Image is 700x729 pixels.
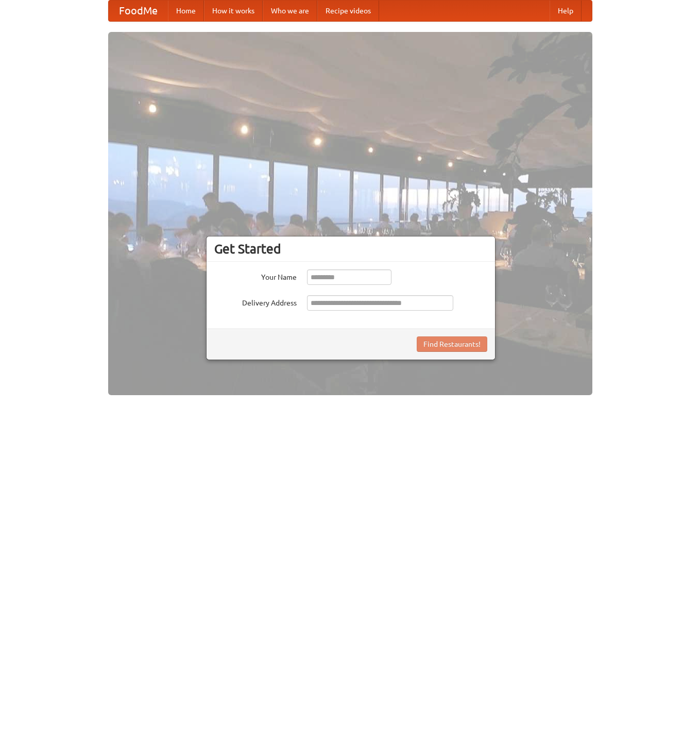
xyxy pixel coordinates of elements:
[263,1,317,21] a: Who we are
[317,1,379,21] a: Recipe videos
[204,1,263,21] a: How it works
[214,295,297,308] label: Delivery Address
[168,1,204,21] a: Home
[550,1,582,21] a: Help
[109,1,168,21] a: FoodMe
[214,241,487,257] h3: Get Started
[417,336,487,352] button: Find Restaurants!
[214,269,297,282] label: Your Name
